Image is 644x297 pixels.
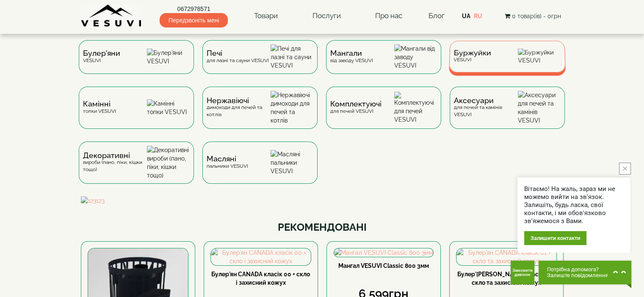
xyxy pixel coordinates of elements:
[198,87,322,142] a: Нержавіючідимоходи для печей та котлів Нержавіючі димоходи для печей та котлів
[512,268,533,277] span: Замовити дзвінок
[338,262,429,269] a: Мангал VESUVI Classic 800 3мм
[619,163,631,174] button: close button
[394,92,437,124] img: Комплектуючі для печей VESUVI
[147,99,190,116] img: Камінні топки VESUVI
[211,248,311,265] img: Булер'ян CANADA класік 00 + скло і захисний кожух
[83,152,147,159] span: Декоративні
[524,231,586,245] div: Залишити контакти
[211,271,310,286] a: Булер'ян CANADA класік 00 + скло і захисний кожух
[330,50,373,57] span: Мангали
[75,40,198,87] a: Булер'яниVESUVI Булер'яни VESUVI
[547,267,608,272] span: Потрібна допомога?
[207,50,269,57] span: Печі
[75,142,198,196] a: Декоративнівироби (пано, піки, кішки тощо) Декоративні вироби (пано, піки, кішки тощо)
[83,50,120,64] div: VESUVI
[518,91,561,125] img: Аксесуари для печей та камінів VESUVI
[83,50,120,57] span: Булер'яни
[207,97,271,104] span: Нержавіючі
[462,13,470,19] a: UA
[511,13,561,19] span: 0 товар(ів) - 0грн
[502,11,563,21] button: 0 товар(ів) - 0грн
[207,50,269,64] div: для лазні та сауни VESUVI
[207,155,248,169] div: пальники VESUVI
[445,40,569,87] a: БуржуйкиVESUVI Буржуйки VESUVI
[445,87,569,142] a: Аксесуаридля печей та камінів VESUVI Аксесуари для печей та камінів VESUVI
[75,87,198,142] a: Каміннітопки VESUVI Камінні топки VESUVI
[322,87,445,142] a: Комплектуючідля печей VESUVI Комплектуючі для печей VESUVI
[160,13,228,27] span: Передзвоніть мені
[524,185,624,225] div: Вітаємо! На жаль, зараз ми не можемо вийти на зв'язок. Залишіть, будь ласка, свої контакти, і ми ...
[511,261,534,284] button: Get Call button
[83,101,116,107] span: Камінні
[81,196,564,205] img: 123123
[454,97,518,118] div: для печей та камінів VESUVI
[457,271,556,286] a: Булер'[PERSON_NAME] класік 01 + скло та захисний кожух
[367,6,411,26] a: Про нас
[147,49,190,65] img: Булер'яни VESUVI
[454,97,518,104] span: Аксесуари
[453,50,491,63] div: VESUVI
[207,155,248,162] span: Масляні
[453,50,491,56] span: Буржуйки
[160,5,228,13] a: 0672978571
[271,44,313,70] img: Печі для лазні та сауни VESUVI
[428,11,444,20] a: Блог
[83,152,147,173] div: вироби (пано, піки, кішки тощо)
[246,6,286,26] a: Товари
[81,4,142,27] img: Завод VESUVI
[547,272,608,278] span: Залиште повідомлення
[330,101,381,107] span: Комплектуючі
[198,142,322,196] a: Масляніпальники VESUVI Масляні пальники VESUVI
[304,6,349,26] a: Послуги
[207,97,271,118] div: димоходи для печей та котлів
[394,44,437,70] img: Мангали від заводу VESUVI
[456,248,556,265] img: Булер'ян CANADA класік 01 + скло та захисний кожух
[474,13,482,19] a: RU
[334,248,433,257] img: Мангал VESUVI Classic 800 3мм
[147,146,190,180] img: Декоративні вироби (пано, піки, кішки тощо)
[330,101,381,114] div: для печей VESUVI
[322,40,445,87] a: Мангаливід заводу VESUVI Мангали від заводу VESUVI
[539,261,631,284] button: Chat button
[271,91,313,125] img: Нержавіючі димоходи для печей та котлів
[271,150,313,175] img: Масляні пальники VESUVI
[198,40,322,87] a: Печідля лазні та сауни VESUVI Печі для лазні та сауни VESUVI
[330,50,373,64] div: від заводу VESUVI
[83,101,116,114] div: топки VESUVI
[518,49,561,65] img: Буржуйки VESUVI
